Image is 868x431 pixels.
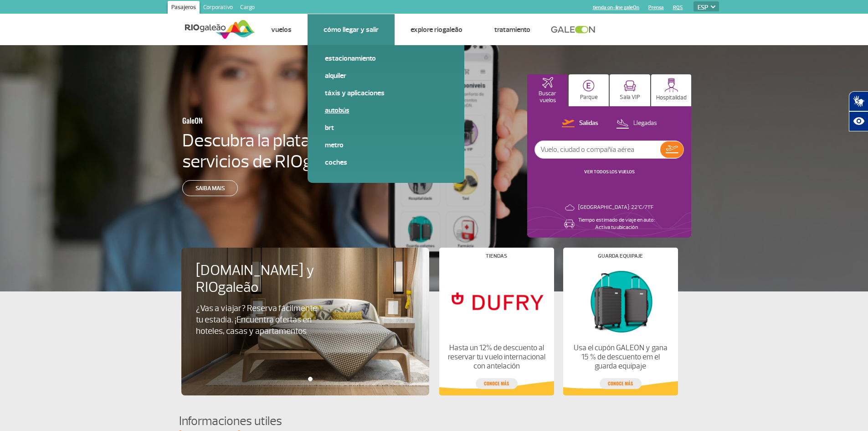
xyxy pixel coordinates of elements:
a: Saiba mais [182,180,238,196]
p: Llegadas [633,119,657,128]
h4: [DOMAIN_NAME] y RIOgaleão [196,262,341,296]
p: [GEOGRAPHIC_DATA]: 22°C/71°F [578,204,653,211]
a: Explore RIOgaleão [411,25,462,34]
a: conoce más [476,378,518,389]
div: Plugin de acessibilidade da Hand Talk. [849,91,868,131]
img: hospitality.svg [664,78,678,92]
a: Alquiler [325,71,447,81]
img: Tiendas [447,266,546,336]
button: VER TODOS LOS VUELOS [581,168,637,176]
a: Pasajeros [168,1,200,16]
a: Corporativo [200,1,236,16]
p: Tiempo estimado de viaje en auto: Activa tu ubicación [578,217,655,231]
a: Vuelos [271,25,292,34]
a: Coches [325,157,447,167]
a: Autobús [325,105,447,115]
button: Buscar vuelos [527,74,568,106]
img: vipRoom.svg [624,80,636,92]
img: carParkingHome.svg [583,80,595,92]
a: Cómo llegar y salir [324,25,379,34]
p: Hasta un 12% de descuento al reservar tu vuelo internacional con antelación [447,343,546,371]
img: Guarda equipaje [570,266,670,336]
p: ¿Vas a viajar? Reserva fácilmente tu estadía. ¡Encuentra ofertas en hoteles, casas y apartamentos [196,303,325,337]
button: Llegadas [613,118,660,130]
a: Estacionamiento [325,53,447,63]
a: Tratamiento [494,25,530,34]
p: Hospitalidad [656,94,687,101]
a: tienda on-line galeOn [593,5,639,10]
p: Salidas [579,119,598,128]
p: Sala VIP [620,94,640,101]
button: Salidas [559,118,601,130]
h4: Informaciones utiles [179,413,689,430]
a: Cargo [236,1,258,16]
button: Abrir tradutor de língua de sinais. [849,91,868,111]
a: RQS [673,5,683,10]
a: conoce más [600,378,642,389]
h4: Descubra la plataforma de servicios de RIOgaleão [182,130,379,172]
h3: GaleON [182,111,334,130]
img: airplaneHomeActive.svg [542,77,553,88]
a: Prensa [648,5,664,10]
p: Parque [580,94,598,101]
p: Buscar vuelos [532,90,563,104]
button: Parque [569,74,609,106]
p: Usa el cupón GALEON y gana 15 % de descuento em el guarda equipaje [570,343,670,371]
a: Táxis y aplicaciones [325,88,447,98]
a: Metro [325,140,447,150]
button: Hospitalidad [651,74,692,106]
a: VER TODOS LOS VUELOS [584,169,635,175]
a: [DOMAIN_NAME] y RIOgaleão¿Vas a viajar? Reserva fácilmente tu estadía. ¡Encuentra ofertas en hote... [196,262,415,337]
button: Sala VIP [610,74,650,106]
input: Vuelo, ciudad o compañía aérea [535,141,660,158]
button: Abrir recursos assistivos. [849,111,868,131]
a: BRT [325,123,447,133]
h4: Tiendas [486,254,507,259]
h4: Guarda equipaje [598,254,643,259]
